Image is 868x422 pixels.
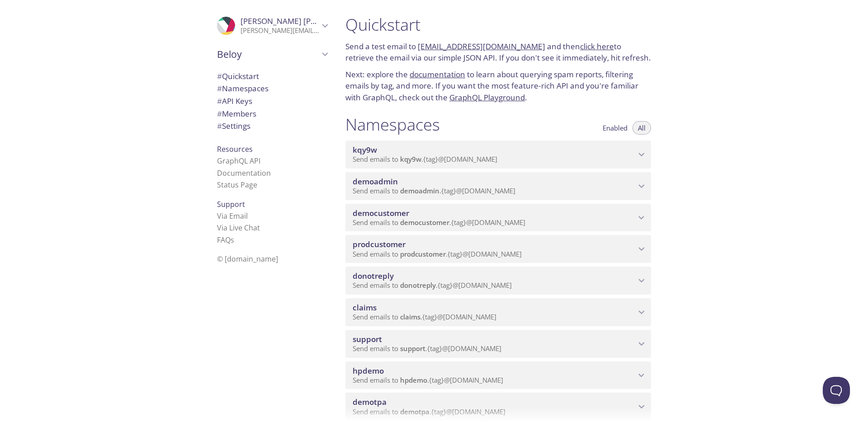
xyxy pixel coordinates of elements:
div: demotpa namespace [345,393,651,421]
a: GraphQL API [217,156,260,166]
span: support [400,344,425,353]
span: Send emails to . {tag} @[DOMAIN_NAME] [353,344,501,353]
div: kqy9w namespace [345,141,651,169]
span: kqy9w [400,155,421,164]
a: click here [580,41,614,52]
p: Send a test email to and then to retrieve the email via our simple JSON API. If you don't see it ... [345,41,651,64]
span: support [353,334,382,344]
span: Settings [217,121,250,131]
span: Beloy [217,48,319,61]
div: prodcustomer namespace [345,235,651,263]
span: Quickstart [217,71,259,81]
span: donotreply [400,281,436,290]
a: GraphQL Playground [449,92,525,103]
span: Send emails to . {tag} @[DOMAIN_NAME] [353,218,525,227]
div: Dianne Villaflor [210,11,335,41]
div: demoadmin namespace [345,172,651,200]
a: Status Page [217,180,257,190]
div: donotreply namespace [345,267,651,295]
span: demotpa [353,397,387,407]
span: hpdemo [400,375,427,384]
span: Send emails to . {tag} @[DOMAIN_NAME] [353,281,512,290]
div: hpdemo namespace [345,361,651,389]
a: FAQ [217,235,234,245]
a: [EMAIL_ADDRESS][DOMAIN_NAME] [418,41,545,52]
span: claims [353,302,377,313]
span: Send emails to . {tag} @[DOMAIN_NAME] [353,375,503,384]
span: # [217,96,222,106]
a: Documentation [217,168,271,178]
div: claims namespace [345,298,651,326]
p: Next: explore the to learn about querying spam reports, filtering emails by tag, and more. If you... [345,69,651,103]
span: © [DOMAIN_NAME] [217,254,278,264]
div: Namespaces [210,82,335,95]
span: # [217,121,222,131]
div: democustomer namespace [345,204,651,232]
span: Send emails to . {tag} @[DOMAIN_NAME] [353,249,522,258]
h1: Quickstart [345,14,651,35]
span: demoadmin [400,186,439,195]
span: API Keys [217,96,252,106]
a: Via Email [217,211,248,221]
div: Quickstart [210,70,335,83]
span: kqy9w [353,145,377,155]
span: Send emails to . {tag} @[DOMAIN_NAME] [353,155,497,164]
span: Namespaces [217,83,269,94]
span: democustomer [400,218,449,227]
div: Beloy [210,42,335,66]
span: # [217,108,222,119]
iframe: Help Scout Beacon - Open [823,377,850,404]
button: All [632,121,651,135]
a: Via Live Chat [217,223,260,233]
span: hpdemo [353,366,384,376]
div: API Keys [210,95,335,108]
span: # [217,83,222,94]
span: # [217,71,222,81]
div: Team Settings [210,120,335,132]
h1: Namespaces [345,114,440,135]
span: prodcustomer [400,249,446,258]
a: documentation [410,69,465,80]
span: democustomer [353,208,409,218]
span: demoadmin [353,176,398,187]
span: Resources [217,144,253,154]
div: support namespace [345,330,651,358]
span: Send emails to . {tag} @[DOMAIN_NAME] [353,186,515,195]
span: claims [400,312,420,321]
button: Enabled [597,121,633,135]
div: Members [210,108,335,120]
p: [PERSON_NAME][EMAIL_ADDRESS][DOMAIN_NAME] [241,26,319,35]
span: [PERSON_NAME] [PERSON_NAME] [241,16,364,26]
span: s [231,235,234,245]
span: Support [217,199,245,209]
span: Send emails to . {tag} @[DOMAIN_NAME] [353,312,496,321]
span: prodcustomer [353,239,406,249]
span: donotreply [353,271,394,281]
span: Members [217,108,256,119]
